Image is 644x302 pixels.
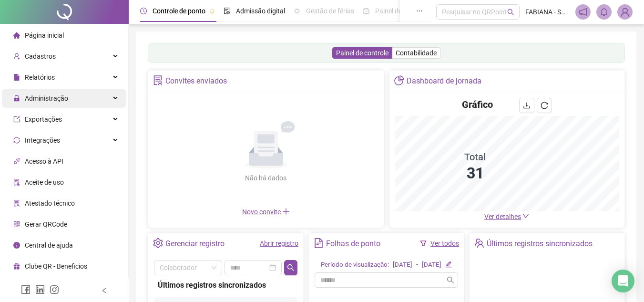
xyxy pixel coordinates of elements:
[25,73,55,81] span: Relatórios
[165,236,225,252] div: Gerenciar registro
[600,8,608,16] span: bell
[422,260,441,270] div: [DATE]
[306,7,354,15] span: Gestão de férias
[101,287,108,294] span: left
[140,8,147,14] span: clock-circle
[25,220,67,228] span: Gerar QRCode
[13,53,20,60] span: user-add
[21,285,31,294] span: facebook
[25,115,62,123] span: Exportações
[13,32,20,39] span: home
[25,199,75,207] span: Atestado técnico
[375,7,412,15] span: Painel do DP
[447,276,454,284] span: search
[396,49,437,57] span: Contabilidade
[25,136,60,144] span: Integrações
[430,240,459,247] a: Ver todos
[618,5,632,19] img: 87243
[35,285,45,294] span: linkedin
[13,116,20,123] span: export
[25,52,56,60] span: Cadastros
[153,75,163,85] span: solution
[416,8,423,14] span: ellipsis
[525,7,570,17] span: FABIANA - SMART GLASS
[13,158,20,165] span: api
[484,213,521,220] span: Ver detalhes
[13,95,20,102] span: lock
[523,102,531,109] span: download
[294,8,300,14] span: sun
[287,264,295,271] span: search
[416,260,418,270] div: -
[282,208,290,215] span: plus
[541,102,548,109] span: reload
[50,285,59,294] span: instagram
[209,9,215,14] span: pushpin
[393,260,412,270] div: [DATE]
[326,236,380,252] div: Folhas de ponto
[13,242,20,249] span: info-circle
[363,8,369,14] span: dashboard
[158,279,294,291] div: Últimos registros sincronizados
[236,7,285,15] span: Admissão digital
[507,9,514,16] span: search
[484,213,529,220] a: Ver detalhes down
[394,75,404,85] span: pie-chart
[25,31,64,39] span: Página inicial
[13,221,20,228] span: qrcode
[487,236,593,252] div: Últimos registros sincronizados
[165,73,227,89] div: Convites enviados
[407,73,481,89] div: Dashboard de jornada
[13,137,20,144] span: sync
[336,49,388,57] span: Painel de controle
[242,208,290,216] span: Novo convite
[25,262,87,270] span: Clube QR - Beneficios
[153,7,205,15] span: Controle de ponto
[25,241,73,249] span: Central de ajuda
[260,240,298,247] a: Abrir registro
[612,270,634,292] div: Open Intercom Messenger
[25,178,64,186] span: Aceite de uso
[13,200,20,207] span: solution
[224,8,230,14] span: file-done
[25,157,63,165] span: Acesso à API
[13,74,20,81] span: file
[579,8,587,16] span: notification
[13,263,20,270] span: gift
[314,238,324,248] span: file-text
[25,94,68,102] span: Administração
[462,98,493,111] h4: Gráfico
[474,238,484,248] span: team
[13,179,20,186] span: audit
[445,261,451,267] span: edit
[420,240,427,247] span: filter
[153,238,163,248] span: setting
[222,173,310,183] div: Não há dados
[522,213,529,219] span: down
[321,260,389,270] div: Período de visualização:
